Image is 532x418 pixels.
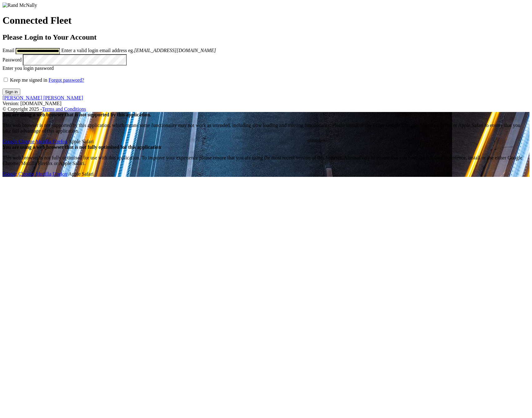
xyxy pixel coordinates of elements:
span: Safari [68,171,94,177]
p: This web browser is not supported by this application, which means some functionality may not wor... [2,123,530,134]
span: Enter you login password [2,66,54,71]
h2: Please Login to Your Account [2,33,530,41]
button: Sign in [2,89,20,95]
div: © Copyright 2025 - [2,106,530,112]
strong: You are using a web browser that is not fully optimised for this application [2,144,161,150]
em: [EMAIL_ADDRESS][DOMAIN_NAME] [134,48,216,53]
a: Google Chrome [2,171,35,177]
label: Email [2,48,14,53]
img: Rand McNally [2,2,37,8]
a: [PERSON_NAME] [PERSON_NAME] [2,95,83,100]
form: main [2,2,530,95]
strong: You are using a web browser that is not supported by this application. [2,112,151,117]
a: Google Chrome [2,139,35,144]
h1: Connected Fleet [2,15,530,26]
label: Password [2,57,22,62]
a: Forgot password? [49,77,84,83]
div: Version: [DOMAIN_NAME] [2,101,530,106]
span: Enter a valid login email address eg. [61,48,216,53]
span: Keep me signed in [10,77,47,83]
span: Safari [68,139,94,144]
a: Mozilla Firefox [36,171,67,177]
input: Keep me signed in [4,78,8,82]
a: Mozilla Firefox [36,139,67,144]
a: Terms and Conditions [42,106,86,112]
p: This web browser is not fully optimised for use with this application. To improve your experience... [2,155,530,166]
